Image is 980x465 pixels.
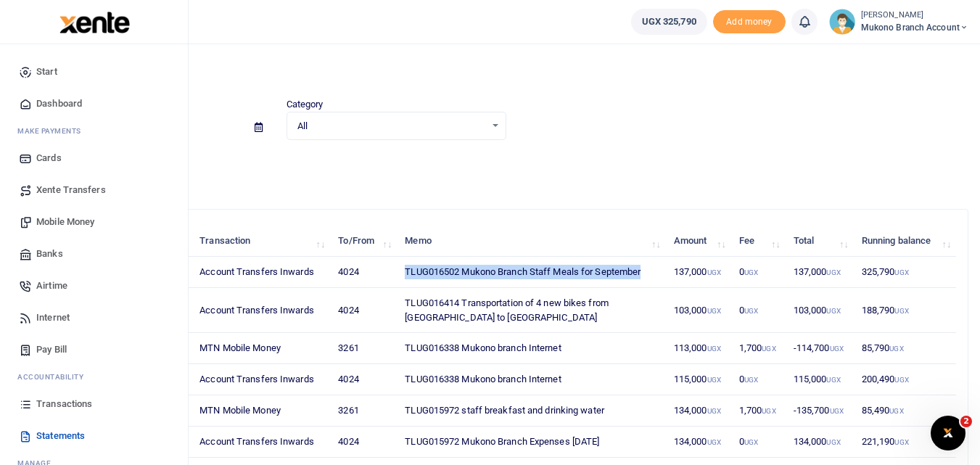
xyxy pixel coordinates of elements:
[731,226,786,257] th: Fee: activate to sort column ascending
[707,376,721,384] small: UGX
[786,395,854,427] td: -135,700
[12,420,176,452] a: Statements
[397,288,666,333] td: TLUG016414 Transportation of 4 new bikes from [GEOGRAPHIC_DATA] to [GEOGRAPHIC_DATA]
[330,288,397,333] td: 4024
[330,427,397,458] td: 4024
[397,226,666,257] th: Memo: activate to sort column ascending
[786,364,854,395] td: 115,000
[36,279,67,293] span: Airtime
[36,310,70,325] span: Internet
[192,288,330,333] td: Account Transfers Inwards
[192,333,330,364] td: MTN Mobile Money
[25,125,81,136] span: ake Payments
[12,120,176,142] li: M
[731,333,786,364] td: 1,700
[297,119,485,133] span: All
[786,333,854,364] td: -114,700
[666,364,731,395] td: 115,000
[960,416,972,427] span: 2
[826,438,840,446] small: UGX
[12,302,176,334] a: Internet
[12,238,176,270] a: Banks
[330,226,397,257] th: To/From: activate to sort column ascending
[854,395,956,427] td: 85,490
[36,247,63,261] span: Banks
[36,183,106,197] span: Xente Transfers
[12,142,176,174] a: Cards
[330,395,397,427] td: 3261
[707,345,721,353] small: UGX
[28,371,83,382] span: countability
[36,429,85,443] span: Statements
[12,334,176,366] a: Pay Bill
[707,438,721,446] small: UGX
[192,427,330,458] td: Account Transfers Inwards
[36,96,82,111] span: Dashboard
[713,10,786,34] span: Add money
[762,345,775,353] small: UGX
[731,427,786,458] td: 0
[625,9,713,35] li: Wallet ballance
[786,257,854,288] td: 137,000
[786,288,854,333] td: 103,000
[786,226,854,257] th: Total: activate to sort column ascending
[894,307,908,315] small: UGX
[854,333,956,364] td: 85,790
[713,15,786,26] a: Add money
[12,388,176,420] a: Transactions
[830,345,844,353] small: UGX
[330,333,397,364] td: 3261
[397,395,666,427] td: TLUG015972 staff breakfast and drinking water
[826,307,840,315] small: UGX
[642,15,696,29] span: UGX 325,790
[826,268,840,276] small: UGX
[826,376,840,384] small: UGX
[666,427,731,458] td: 134,000
[12,174,176,206] a: Xente Transfers
[12,270,176,302] a: Airtime
[731,364,786,395] td: 0
[861,21,968,34] span: Mukono branch account
[666,288,731,333] td: 103,000
[713,10,786,34] li: Toup your wallet
[854,427,956,458] td: 221,190
[36,397,92,411] span: Transactions
[861,9,968,22] small: [PERSON_NAME]
[854,364,956,395] td: 200,490
[287,97,324,112] label: Category
[192,395,330,427] td: MTN Mobile Money
[744,438,758,446] small: UGX
[731,288,786,333] td: 0
[330,364,397,395] td: 4024
[192,226,330,257] th: Transaction: activate to sort column ascending
[894,268,908,276] small: UGX
[192,364,330,395] td: Account Transfers Inwards
[931,416,965,450] iframe: Intercom live chat
[12,56,176,88] a: Start
[731,395,786,427] td: 1,700
[330,257,397,288] td: 4024
[55,62,968,78] h4: Statements
[36,65,57,79] span: Start
[12,366,176,388] li: Ac
[889,407,903,415] small: UGX
[59,12,130,33] img: logo-large
[397,333,666,364] td: TLUG016338 Mukono branch Internet
[786,427,854,458] td: 134,000
[854,257,956,288] td: 325,790
[36,215,94,229] span: Mobile Money
[631,9,707,35] a: UGX 325,790
[889,345,903,353] small: UGX
[12,206,176,238] a: Mobile Money
[707,268,721,276] small: UGX
[744,376,758,384] small: UGX
[36,151,62,165] span: Cards
[707,407,721,415] small: UGX
[829,9,968,35] a: profile-user [PERSON_NAME] Mukono branch account
[666,257,731,288] td: 137,000
[707,307,721,315] small: UGX
[36,342,67,357] span: Pay Bill
[731,257,786,288] td: 0
[397,257,666,288] td: TLUG016502 Mukono Branch Staff Meals for September
[854,288,956,333] td: 188,790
